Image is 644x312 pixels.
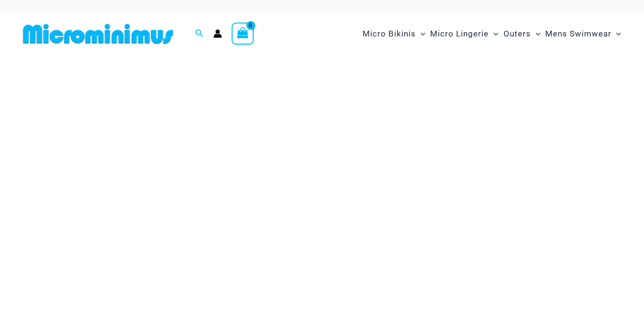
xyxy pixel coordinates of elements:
[611,22,621,46] span: Menu Toggle
[195,28,204,40] a: Search icon link
[501,19,543,48] a: OutersMenu ToggleMenu Toggle
[363,22,416,46] span: Micro Bikinis
[19,23,177,45] img: MM SHOP LOGO FLAT
[213,29,222,38] a: Account icon link
[430,22,489,46] span: Micro Lingerie
[232,23,254,45] a: View Shopping Cart, empty
[503,22,531,46] span: Outers
[416,22,425,46] span: Menu Toggle
[360,19,428,48] a: Micro BikinisMenu ToggleMenu Toggle
[359,18,625,50] nav: Site Navigation
[428,19,501,48] a: Micro LingerieMenu ToggleMenu Toggle
[543,19,623,48] a: Mens SwimwearMenu ToggleMenu Toggle
[489,22,498,46] span: Menu Toggle
[545,22,611,46] span: Mens Swimwear
[531,22,540,46] span: Menu Toggle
